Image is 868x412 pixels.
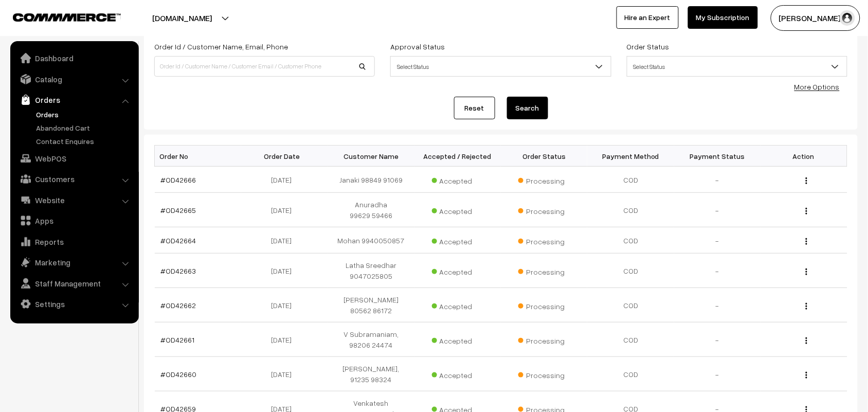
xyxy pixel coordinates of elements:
[13,49,135,67] a: Dashboard
[518,203,570,217] span: Processing
[806,268,807,275] img: Menu
[13,149,135,168] a: WebPOS
[432,173,483,186] span: Accepted
[13,191,135,209] a: Website
[806,372,807,379] img: Menu
[154,41,288,52] label: Order Id / Customer Name, Email, Phone
[587,254,674,288] td: COD
[627,41,670,52] label: Order Status
[161,335,195,344] a: #OD42661
[33,109,135,120] a: Orders
[688,6,758,29] a: My Subscription
[587,146,674,167] th: Payment Method
[241,288,328,323] td: [DATE]
[241,254,328,288] td: [DATE]
[13,253,135,272] a: Marketing
[627,56,847,77] span: Select Status
[161,236,196,245] a: #OD42664
[587,323,674,357] td: COD
[116,5,248,31] button: [DOMAIN_NAME]
[432,234,483,247] span: Accepted
[587,193,674,227] td: COD
[518,298,570,312] span: Processing
[13,295,135,313] a: Settings
[33,122,135,133] a: Abandoned Cart
[587,227,674,254] td: COD
[454,97,495,119] a: Reset
[806,303,807,310] img: Menu
[761,146,847,167] th: Action
[414,146,501,167] th: Accepted / Rejected
[674,323,761,357] td: -
[806,177,807,184] img: Menu
[806,238,807,245] img: Menu
[161,370,197,379] a: #OD42660
[13,211,135,230] a: Apps
[432,333,483,346] span: Accepted
[771,5,860,31] button: [PERSON_NAME] s…
[241,357,328,391] td: [DATE]
[840,10,855,26] img: user
[328,254,414,288] td: Latha Sreedhar 9047025805
[674,167,761,193] td: -
[518,333,570,346] span: Processing
[241,167,328,193] td: [DATE]
[617,6,679,29] a: Hire an Expert
[13,274,135,293] a: Staff Management
[674,288,761,323] td: -
[518,234,570,247] span: Processing
[13,10,103,23] a: COMMMERCE
[328,357,414,391] td: [PERSON_NAME], 91235 98324
[13,70,135,88] a: Catalog
[328,193,414,227] td: Anuradha 99629 59466
[674,193,761,227] td: -
[161,301,196,310] a: #OD42662
[390,56,611,77] span: Select Status
[328,227,414,254] td: Mohan 9940050857
[328,146,414,167] th: Customer Name
[627,58,847,76] span: Select Status
[391,58,610,76] span: Select Status
[241,146,328,167] th: Order Date
[328,167,414,193] td: Janaki 98849 91069
[518,173,570,186] span: Processing
[794,82,840,91] a: More Options
[241,227,328,254] td: [DATE]
[501,146,587,167] th: Order Status
[161,206,196,214] a: #OD42665
[674,254,761,288] td: -
[328,288,414,323] td: [PERSON_NAME] 80562 86172
[674,146,761,167] th: Payment Status
[432,367,483,381] span: Accepted
[241,193,328,227] td: [DATE]
[33,136,135,147] a: Contact Enquires
[432,203,483,217] span: Accepted
[328,323,414,357] td: V Subramaniam, 98206 24474
[13,91,135,109] a: Orders
[161,266,196,275] a: #OD42663
[806,208,807,214] img: Menu
[674,227,761,254] td: -
[390,41,445,52] label: Approval Status
[587,288,674,323] td: COD
[241,323,328,357] td: [DATE]
[13,232,135,251] a: Reports
[587,167,674,193] td: COD
[155,146,241,167] th: Order No
[432,264,483,277] span: Accepted
[674,357,761,391] td: -
[507,97,548,119] button: Search
[806,337,807,344] img: Menu
[13,170,135,188] a: Customers
[432,298,483,312] span: Accepted
[518,264,570,277] span: Processing
[154,56,375,77] input: Order Id / Customer Name / Customer Email / Customer Phone
[518,367,570,381] span: Processing
[587,357,674,391] td: COD
[161,175,196,184] a: #OD42666
[13,13,121,21] img: COMMMERCE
